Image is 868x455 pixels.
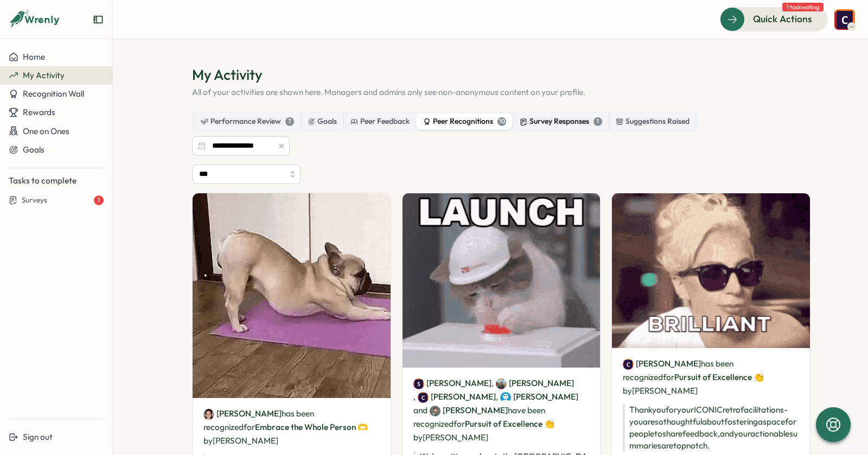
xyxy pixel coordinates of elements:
span: Pursuit of Excellence 👏 [465,419,554,429]
p: has been recognized by [PERSON_NAME] [203,407,380,447]
span: , [413,390,496,403]
div: 1 [94,195,104,205]
p: All of your activities are shown here. Managers and admins only see non-anonymous content on your... [192,86,789,98]
span: Embrace the Whole Person 🫶 [255,422,368,432]
img: Nick Norena [430,406,441,416]
img: Sarah Keller [500,392,511,403]
p: Thank you for your ICONIC retro facilitations - you are so thoughtful about fostering a space for... [623,404,799,452]
span: and [413,405,427,416]
span: Rewards [23,107,55,117]
a: Colin Buyck[PERSON_NAME] [623,358,701,370]
span: Quick Actions [753,12,812,26]
span: Recognition Wall [23,89,84,99]
div: Performance Review [201,116,294,128]
p: has been recognized by [PERSON_NAME] [623,357,799,397]
img: Sarah Lazarich [413,378,424,389]
a: Colin Buyck[PERSON_NAME] [418,391,496,403]
span: , [496,390,578,403]
div: Suggestions Raised [616,116,690,128]
a: Nick Norena[PERSON_NAME] [430,405,508,416]
span: Home [23,52,45,62]
span: One on Ones [23,126,69,136]
div: Peer Feedback [350,116,410,128]
img: Recognition Image [403,193,601,368]
div: Peer Recognitions [423,116,506,128]
div: 10 [497,117,506,126]
button: Quick Actions [720,7,828,31]
span: Goals [23,144,44,155]
span: for [663,372,674,382]
span: 1 task waiting [782,3,824,11]
p: Tasks to complete [9,175,104,187]
img: Colin Buyck [623,359,634,370]
span: My Activity [23,70,65,80]
a: Sarah Lazarich[PERSON_NAME] [413,377,492,389]
img: Recognition Image [612,193,810,348]
img: Recognition Image [193,193,391,398]
div: 7 [285,117,294,126]
p: have been recognized by [PERSON_NAME] [413,376,590,444]
button: Expand sidebar [93,14,104,25]
span: Pursuit of Excellence 👏 [674,372,764,382]
span: for [244,422,255,432]
img: Colin Buyck [418,392,429,403]
div: Survey Responses [520,116,602,128]
div: 1 [593,117,602,126]
img: India Bastien [203,409,214,420]
img: Emily Jablonski [496,378,507,389]
h1: My Activity [192,65,789,84]
span: for [454,419,465,429]
span: , [492,376,574,390]
span: Sign out [23,432,53,442]
a: Sarah Keller[PERSON_NAME] [500,391,578,403]
div: Goals [308,116,337,128]
span: Surveys [22,195,47,205]
img: Colin Buyck [834,9,855,30]
a: India Bastien[PERSON_NAME] [203,408,282,420]
a: Emily Jablonski[PERSON_NAME] [496,377,574,389]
